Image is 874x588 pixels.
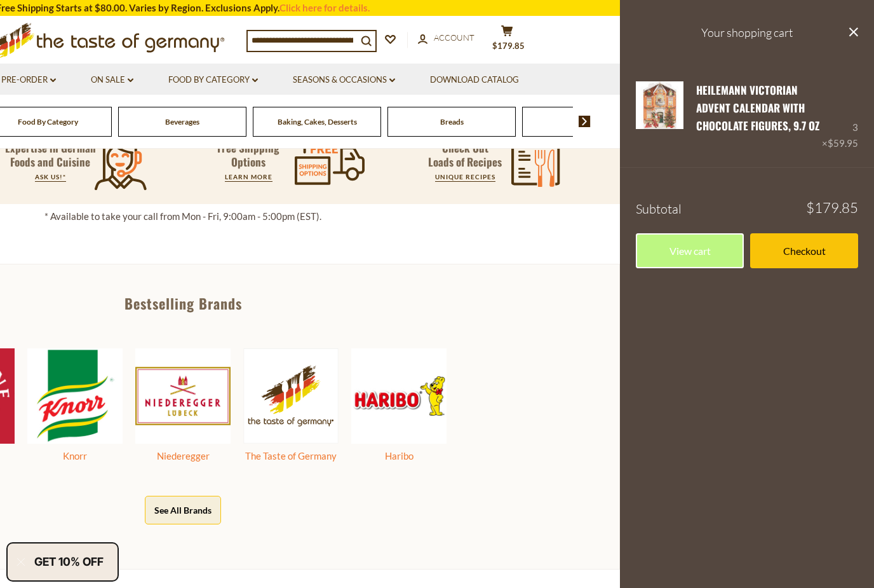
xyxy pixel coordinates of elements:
a: View cart [636,233,744,268]
img: Heilemann Victorian Advent Calendar with Chocolate Figures, 9.7 oz [636,81,683,129]
a: Beverages [165,117,199,126]
span: $179.85 [492,41,525,51]
div: Niederegger [135,448,231,464]
img: Niederegger [135,348,231,444]
button: $179.85 [488,25,526,57]
div: The Taste of Germany [243,448,339,464]
a: The Taste of Germany [243,434,339,464]
a: Breads [440,117,464,126]
img: Knorr [27,348,123,444]
a: Food By Category [18,117,78,126]
a: On Sale [91,73,133,87]
p: Check Out Loads of Recipes [428,141,502,169]
p: Free Shipping Options [206,141,290,169]
div: 3 × [822,81,858,152]
a: Seasons & Occasions [293,73,395,87]
a: Niederegger [135,434,231,464]
div: Haribo [351,448,447,464]
a: Haribo [351,434,447,464]
a: LEARN MORE [225,173,272,181]
span: $59.95 [828,137,858,149]
img: next arrow [579,116,591,127]
a: Heilemann Victorian Advent Calendar with Chocolate Figures, 9.7 oz [636,81,683,152]
span: $179.85 [806,201,858,215]
a: Food By Category [168,73,258,87]
a: Download Catalog [430,73,519,87]
button: See All Brands [145,496,221,524]
a: Baking, Cakes, Desserts [278,117,357,126]
span: Subtotal [636,201,682,217]
a: UNIQUE RECIPES [435,173,495,181]
a: Click here for details. [279,2,370,13]
div: Knorr [27,448,123,464]
a: Account [418,31,474,45]
a: ASK US!* [35,173,66,181]
a: Heilemann Victorian Advent Calendar with Chocolate Figures, 9.7 oz [696,82,819,134]
img: Haribo [351,348,447,444]
a: Knorr [27,434,123,464]
p: Expertise in German Foods and Cuisine [4,141,96,169]
img: The Taste of Germany [243,348,339,443]
span: Account [434,32,474,43]
a: Checkout [750,233,858,268]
